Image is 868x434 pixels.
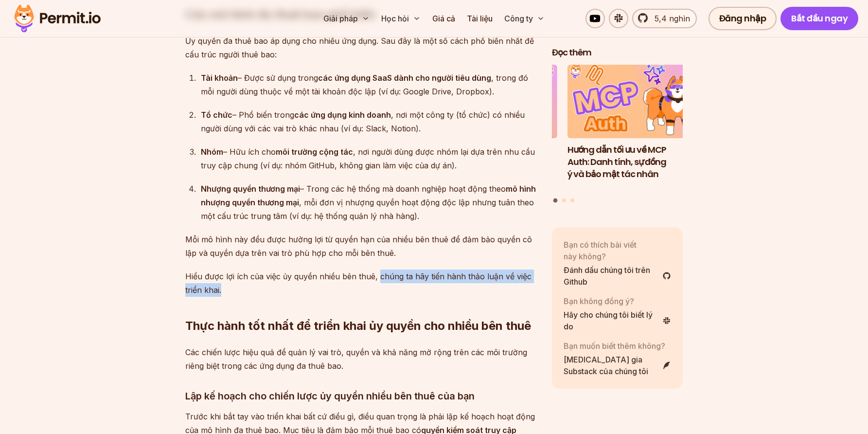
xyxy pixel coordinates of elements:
a: Bắt đầu ngay [780,7,858,30]
button: Học hỏi [377,9,425,28]
font: Bạn có thích bài viết này không? [564,240,637,261]
button: Chuyển đến slide 1 [553,199,558,203]
font: các ứng dụng kinh doanh [294,110,391,120]
font: Bạn muốn biết thêm không? [564,341,665,351]
font: Các chiến lược hiệu quả để quản lý vai trò, quyền và khả năng mở rộng trên các môi trường riêng b... [185,347,527,371]
font: Tổ chức [201,110,232,120]
a: 5,4 nghìn [632,9,697,28]
font: , nơi người dùng được nhóm lại dựa trên nhu cầu truy cập chung (ví dụ: nhóm GitHub, không gian là... [201,147,535,170]
button: Chuyển đến trang trình bày 3 [570,199,574,202]
font: Nhượng quyền thương mại [201,184,300,194]
div: Bài viết [552,65,683,204]
font: Bắt đầu ngay [791,12,848,24]
font: Công ty [504,14,533,23]
font: – Trong các hệ thống mà doanh nghiệp hoạt động theo [300,184,506,194]
a: Đăng nhập [709,7,777,30]
img: Logo giấy phép [10,2,105,35]
a: [MEDICAL_DATA] gia Substack của chúng tôi [564,354,672,377]
font: Hướng dẫn tối ưu về MCP Auth: Danh tính, sự đồng ý và bảo mật tác nhân [567,144,666,180]
font: Tài liệu [467,14,493,23]
font: , mỗi đơn vị nhượng quyền hoạt động độc lập nhưng tuân theo một cấu trúc trung tâm (ví dụ: hệ thố... [201,198,534,221]
font: Thực hành tốt nhất để triển khai ủy quyền cho nhiều bên thuê [185,319,531,333]
a: Tài liệu [463,9,496,28]
a: Hãy cho chúng tôi biết lý do [564,309,672,332]
a: Giá cả [428,9,459,28]
font: – Được sử dụng trong [238,73,318,83]
button: Giải pháp [319,9,373,28]
font: Mỗi mô hình này đều được hưởng lợi từ quyền hạn của nhiều bên thuê để đảm bảo quyền cô lập và quy... [185,235,532,258]
font: Giải pháp [323,14,358,23]
font: 5,4 nghìn [655,14,690,23]
font: các ứng dụng SaaS dành cho người tiêu dùng [318,73,491,83]
font: Bạn không đồng ý? [564,296,634,306]
a: Đánh dấu chúng tôi trên Github [564,264,672,288]
font: Nhóm [201,147,223,157]
font: Giá cả [432,14,455,23]
li: 3 trong 3 [426,65,557,193]
font: Hiểu được lợi ích của việc ủy ​​quyền nhiều bên thuê, chúng ta hãy tiến hành thảo luận về việc tr... [185,271,531,295]
font: Đăng nhập [719,12,766,24]
font: Lập kế hoạch cho chiến lược ủy quyền nhiều bên thuê của bạn [185,390,475,402]
button: Chuyển đến slide 2 [562,199,566,202]
font: – Hữu ích cho [223,147,276,157]
a: Hướng dẫn tối ưu về MCP Auth: Danh tính, sự đồng ý và bảo mật tác nhânHướng dẫn tối ưu về MCP Aut... [567,65,699,193]
font: Đọc thêm [552,46,591,58]
font: môi trường cộng tác [276,147,353,157]
font: Học hỏi [381,14,409,23]
img: Hướng dẫn tối ưu về MCP Auth: Danh tính, sự đồng ý và bảo mật tác nhân [567,65,699,139]
li: 1 trong 3 [567,65,699,193]
font: Tài khoản [201,73,238,83]
font: – Phổ biến trong [232,110,294,120]
img: Con người trong vòng lặp cho các tác nhân AI: Thực tiễn tốt nhất, Khung, Trường hợp sử dụng và Bả... [426,65,557,139]
button: Công ty [500,9,549,28]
